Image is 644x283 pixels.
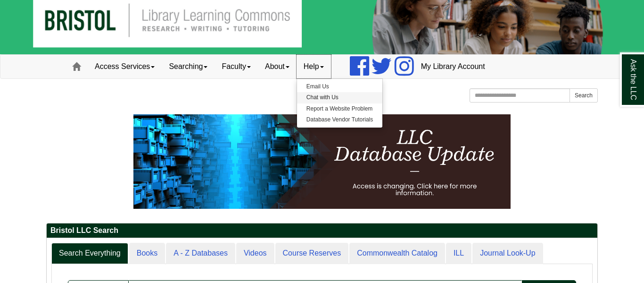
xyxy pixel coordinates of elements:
a: My Library Account [414,55,492,78]
button: Search [570,88,598,103]
a: Report a Website Problem [297,103,382,114]
a: Help [297,55,331,78]
a: Journal Look-Up [472,243,543,264]
a: Course Reserves [275,243,349,264]
img: HTML tutorial [133,114,511,209]
a: Faculty [215,55,258,78]
a: Email Us [297,81,382,92]
a: Videos [236,243,274,264]
a: Commonwealth Catalog [349,243,445,264]
a: A - Z Databases [166,243,235,264]
a: Search Everything [51,243,128,264]
a: ILL [446,243,471,264]
a: Books [129,243,165,264]
a: Access Services [88,55,162,78]
a: Chat with Us [297,92,382,103]
h2: Bristol LLC Search [47,223,597,238]
a: About [258,55,297,78]
a: Searching [162,55,215,78]
a: Database Vendor Tutorials [297,114,382,125]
